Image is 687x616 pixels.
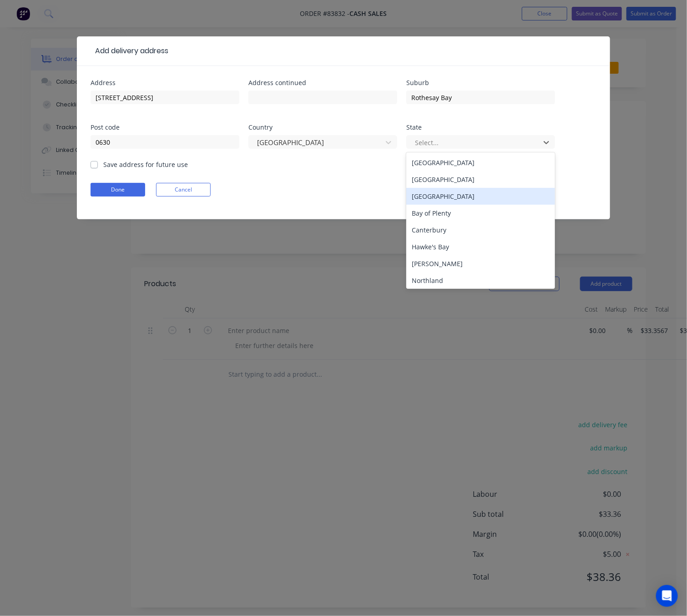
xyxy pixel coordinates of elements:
div: Canterbury [406,222,555,238]
div: [GEOGRAPHIC_DATA] [406,154,555,171]
div: Northland [406,272,555,289]
div: [GEOGRAPHIC_DATA] [406,188,555,205]
div: [GEOGRAPHIC_DATA] [406,171,555,188]
div: Address [91,80,239,86]
div: Country [248,124,397,131]
div: Hawke's Bay [406,238,555,255]
div: Suburb [406,80,555,86]
div: [PERSON_NAME] [406,255,555,272]
div: Address continued [248,80,397,86]
div: Open Intercom Messenger [656,585,678,607]
div: Add delivery address [91,45,168,56]
div: State [406,124,555,131]
button: Done [91,183,145,197]
div: Post code [91,124,239,131]
div: Bay of Plenty [406,205,555,222]
label: Save address for future use [103,160,188,169]
button: Cancel [156,183,211,197]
